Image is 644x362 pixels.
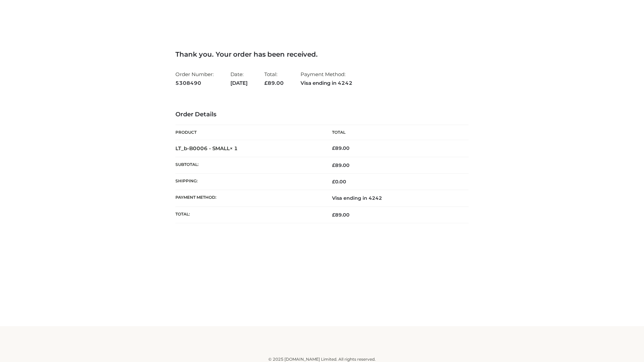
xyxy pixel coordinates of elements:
span: 89.00 [332,162,350,168]
th: Total: [175,206,322,223]
th: Shipping: [175,174,322,190]
span: £ [332,179,335,185]
span: £ [332,162,335,168]
span: £ [264,80,268,86]
bdi: 89.00 [332,145,350,151]
strong: [DATE] [230,79,248,87]
li: Order Number: [175,68,214,89]
li: Date: [230,68,248,89]
li: Total: [264,68,284,89]
h3: Order Details [175,111,469,118]
strong: × 1 [230,145,238,152]
th: Product [175,125,322,140]
h3: Thank you. Your order has been received. [175,50,469,58]
span: £ [332,145,335,151]
strong: 5308490 [175,79,214,87]
td: Visa ending in 4242 [322,190,469,206]
th: Payment method: [175,190,322,206]
strong: LT_b-B0006 - SMALL [175,145,238,152]
th: Subtotal: [175,157,322,173]
bdi: 0.00 [332,179,346,185]
th: Total [322,125,469,140]
strong: Visa ending in 4242 [301,79,353,87]
span: 89.00 [264,80,284,86]
span: 89.00 [332,212,350,218]
li: Payment Method: [301,68,353,89]
span: £ [332,212,335,218]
